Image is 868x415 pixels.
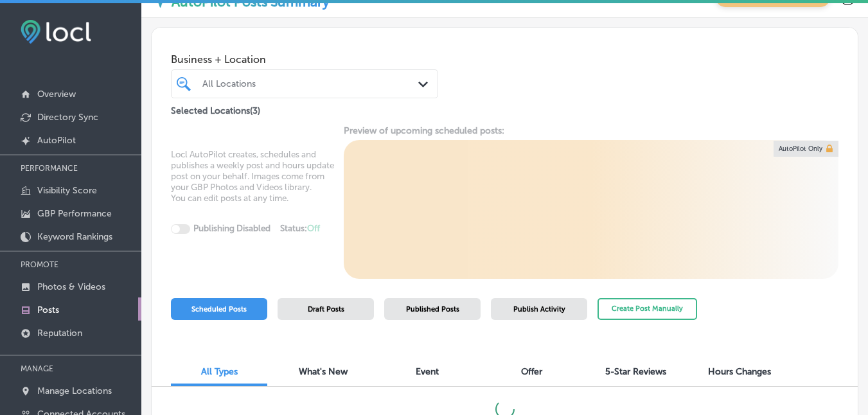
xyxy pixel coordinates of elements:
img: fda3e92497d09a02dc62c9cd864e3231.png [21,20,91,44]
div: All Locations [202,78,420,89]
span: Publish Activity [513,305,565,313]
p: Directory Sync [37,112,98,123]
p: GBP Performance [37,208,112,219]
span: Business + Location [171,53,438,66]
span: Offer [521,366,542,377]
span: Event [416,366,439,377]
p: Manage Locations [37,385,112,396]
button: Create Post Manually [598,298,697,321]
span: Hours Changes [708,366,771,377]
span: What's New [299,366,348,377]
p: Visibility Score [37,185,97,196]
p: Keyword Rankings [37,231,112,242]
p: Selected Locations ( 3 ) [171,100,260,116]
p: Reputation [37,328,82,339]
p: AutoPilot [37,135,76,146]
span: All Types [201,366,238,377]
p: Posts [37,305,59,315]
span: Scheduled Posts [191,305,247,313]
p: Overview [37,89,76,100]
span: Published Posts [406,305,459,313]
p: Photos & Videos [37,281,105,292]
span: Draft Posts [308,305,344,313]
span: 5-Star Reviews [605,366,666,377]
